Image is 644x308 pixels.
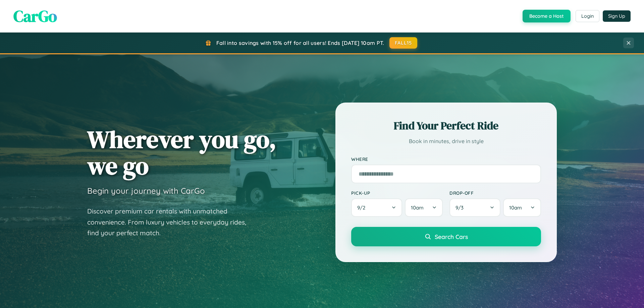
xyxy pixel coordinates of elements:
[603,10,631,22] button: Sign Up
[351,118,541,133] h2: Find Your Perfect Ride
[216,40,384,46] span: Fall into savings with 15% off for all users! Ends [DATE] 10am PT.
[351,156,541,162] label: Where
[13,5,57,27] span: CarGo
[449,198,500,217] button: 9/3
[351,136,541,146] p: Book in minutes, drive in style
[357,204,369,211] span: 9 / 2
[87,206,255,239] p: Discover premium car rentals with unmatched convenience. From luxury vehicles to everyday rides, ...
[449,190,541,196] label: Drop-off
[351,190,443,196] label: Pick-up
[523,10,571,22] button: Become a Host
[411,204,424,211] span: 10am
[87,126,276,179] h1: Wherever you go, we go
[351,198,402,217] button: 9/2
[389,37,418,49] button: FALL15
[87,186,205,196] h3: Begin your journey with CarGo
[405,198,443,217] button: 10am
[576,10,599,22] button: Login
[351,227,541,246] button: Search Cars
[435,233,468,240] span: Search Cars
[503,198,541,217] button: 10am
[455,204,467,211] span: 9 / 3
[509,204,522,211] span: 10am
